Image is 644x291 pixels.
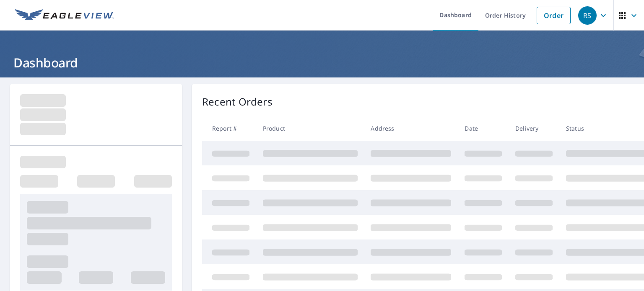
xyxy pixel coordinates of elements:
[578,6,597,25] div: RS
[509,116,559,141] th: Delivery
[202,94,273,109] p: Recent Orders
[458,116,509,141] th: Date
[202,116,256,141] th: Report #
[537,7,571,24] a: Order
[256,116,364,141] th: Product
[364,116,458,141] th: Address
[10,54,634,71] h1: Dashboard
[15,9,114,22] img: EV Logo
